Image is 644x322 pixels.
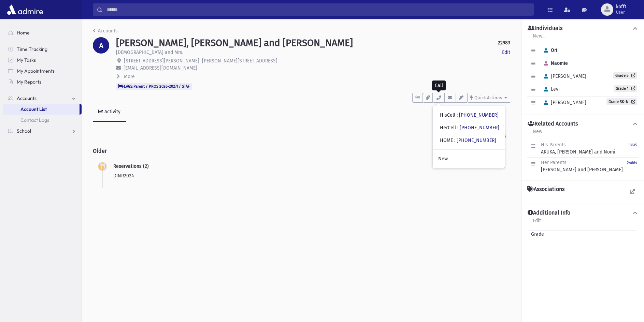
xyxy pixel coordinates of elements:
[3,76,82,87] a: My Reports
[527,120,639,128] button: Related Accounts
[93,27,118,37] nav: breadcrumb
[17,30,30,36] span: Home
[440,112,499,119] div: HisCell
[528,209,570,217] h4: Additional Info
[614,85,637,92] a: Grade 1
[20,117,49,123] span: Contact Logs
[616,10,626,15] span: User
[454,137,455,143] span: :
[116,37,353,49] h1: [PERSON_NAME], [PERSON_NAME] and [PERSON_NAME]
[457,125,458,131] span: :
[124,74,135,79] span: More
[528,120,578,128] h4: Related Accounts
[93,103,126,122] a: Activity
[616,4,626,10] span: kofft
[527,186,564,193] h4: Associations
[3,27,82,38] a: Home
[627,159,637,173] a: 24664
[532,128,543,140] a: New
[606,98,637,105] a: Grade SK-N
[124,65,197,71] span: [EMAIL_ADDRESS][DOMAIN_NAME]
[3,44,82,55] a: Time Tracking
[20,106,47,112] span: Account List
[532,32,546,44] a: New...
[202,58,277,64] span: [PERSON_NAME][STREET_ADDRESS]
[528,25,562,32] h4: Individuals
[541,47,557,53] span: Ori
[3,126,82,136] a: School
[432,80,446,90] div: Call
[541,141,615,156] div: AKUKA, [PERSON_NAME] and Nomi
[527,25,639,32] button: Individuals
[541,100,586,105] span: [PERSON_NAME]
[116,83,192,90] span: FLAGS:Parent / PROS 2026-2027J / STAF
[541,60,568,66] span: Naomie
[467,93,510,103] button: Quick Actions
[3,115,82,126] a: Contact Logs
[17,128,31,134] span: School
[3,93,82,104] a: Accounts
[113,172,493,179] p: DINR2024
[613,72,637,79] a: Grade 5
[527,209,639,217] button: Additional Info
[502,49,510,56] a: Edit
[3,65,82,76] a: My Appointments
[433,152,505,165] a: New
[3,104,80,115] a: Account List
[124,58,199,64] span: [STREET_ADDRESS][PERSON_NAME]
[541,73,586,79] span: [PERSON_NAME]
[93,142,510,160] h2: Older
[103,109,120,115] div: Activity
[541,86,560,92] span: Levi
[3,55,82,65] a: My Tasks
[17,46,47,52] span: Time Tracking
[113,163,149,169] span: Reservations (2)
[493,164,505,169] span: [DATE]
[474,95,502,100] span: Quick Actions
[457,112,458,118] span: :
[5,3,45,16] img: AdmirePro
[541,160,567,165] span: Her Parents
[457,137,496,143] a: [PHONE_NUMBER]
[498,39,510,46] strong: 22983
[116,49,183,56] p: [DEMOGRAPHIC_DATA] and Mrs.
[460,125,499,131] a: [PHONE_NUMBER]
[541,142,566,148] span: His Parents
[17,95,37,101] span: Accounts
[17,79,41,85] span: My Reports
[93,37,109,54] div: A
[17,57,36,63] span: My Tasks
[103,3,533,16] input: Search
[628,141,637,156] a: 18615
[459,112,499,118] a: [PHONE_NUMBER]
[116,73,135,80] button: More
[93,28,118,34] a: Accounts
[440,137,496,144] div: HOME
[628,143,637,147] small: 18615
[17,68,55,74] span: My Appointments
[532,217,541,229] a: Edit
[627,161,637,165] small: 24664
[440,124,499,131] div: HerCell
[528,231,544,238] span: Grade
[541,159,623,173] div: [PERSON_NAME] and [PERSON_NAME]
